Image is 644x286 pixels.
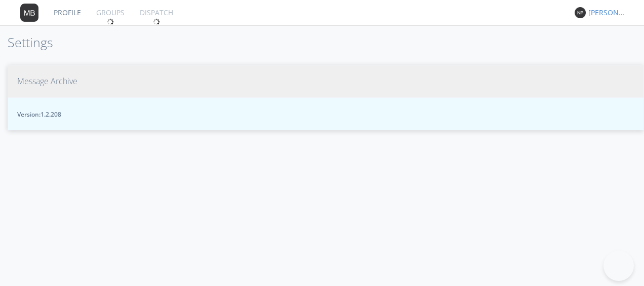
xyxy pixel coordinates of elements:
[588,8,626,18] div: [PERSON_NAME] *
[153,18,160,25] img: spin.svg
[107,18,114,25] img: spin.svg
[603,251,634,281] iframe: Toggle Customer Support
[8,97,644,130] button: Version:1.2.208
[17,76,77,87] span: Message Archive
[8,65,644,98] button: Message Archive
[575,7,586,18] img: 373638.png
[20,4,38,22] img: 373638.png
[17,110,634,119] span: Version: 1.2.208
